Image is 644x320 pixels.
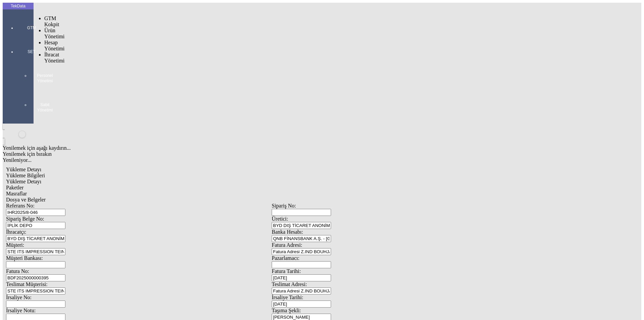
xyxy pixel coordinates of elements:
[35,102,55,113] span: Sabit Yönetimi
[6,179,41,184] span: Yükleme Detayı
[272,308,301,313] span: Taşıma Şekli:
[44,28,64,39] span: Ürün Yönetimi
[6,242,24,248] span: Müşteri:
[272,242,302,248] span: Fatura Adresi:
[6,308,36,313] span: İrsaliye Notu:
[21,49,42,54] span: SET
[6,255,43,261] span: Müşteri Bankası:
[3,151,541,157] div: Yenilemek için bırakın
[6,197,46,202] span: Dosya ve Belgeler
[44,15,59,27] span: GTM Kokpit
[3,157,541,163] div: Yenileniyor...
[6,203,35,209] span: Referans No:
[6,281,48,287] span: Teslimat Müşterisi:
[272,268,301,274] span: Fatura Tarihi:
[6,191,27,196] span: Masraflar
[6,167,41,172] span: Yükleme Detayı
[272,203,296,209] span: Sipariş No:
[272,294,303,300] span: İrsaliye Tarihi:
[6,268,29,274] span: Fatura No:
[44,40,64,51] span: Hesap Yönetimi
[3,3,34,9] div: TekData
[272,255,300,261] span: Pazarlamacı:
[272,281,307,287] span: Teslimat Adresi:
[6,216,44,222] span: Sipariş Belge No:
[6,185,23,190] span: Paketler
[272,229,303,235] span: Banka Hesabı:
[3,145,541,151] div: Yenilemek için aşağı kaydırın...
[44,52,64,63] span: İhracat Yönetimi
[6,173,45,178] span: Yükleme Bilgileri
[6,294,32,300] span: İrsaliye No:
[272,216,288,222] span: Üretici:
[6,229,26,235] span: İhracatçı:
